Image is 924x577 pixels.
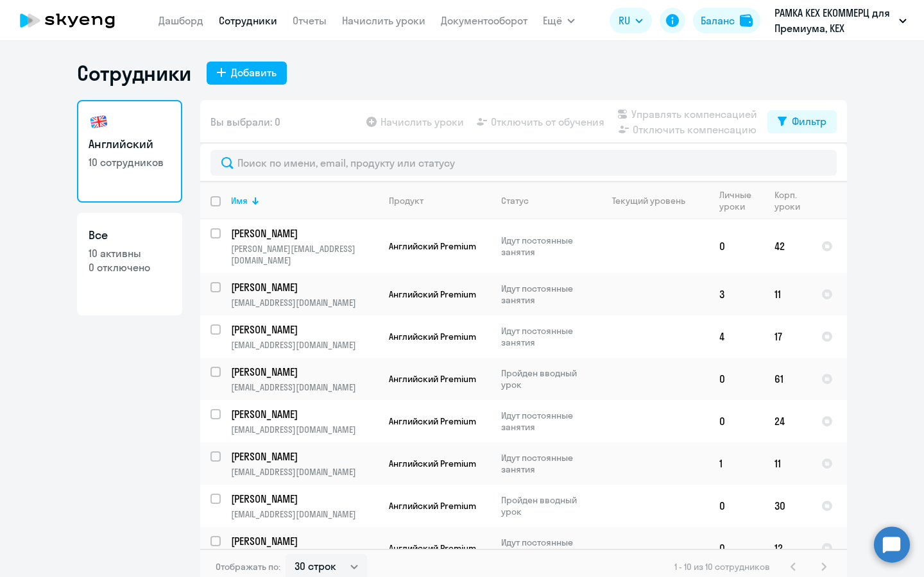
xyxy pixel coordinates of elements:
[389,373,476,385] span: Английский Premium
[219,14,277,27] a: Сотрудники
[231,407,376,421] p: [PERSON_NAME]
[231,449,378,464] a: [PERSON_NAME]
[342,14,425,27] a: Начислить уроки
[293,14,327,27] a: Отчеты
[89,260,171,274] p: 0 отключено
[77,100,182,203] a: Английский10 сотрудников
[764,315,811,358] td: 17
[719,189,752,212] div: Личные уроки
[774,5,894,36] p: РАМКА КЕХ ЕКОММЕРЦ для Премиума, КЕХ ЕКОММЕРЦ, ООО
[764,442,811,485] td: 11
[231,365,378,379] a: [PERSON_NAME]
[210,150,837,176] input: Поиск по имени, email, продукту или статусу
[610,8,652,33] button: RU
[89,112,109,132] img: english
[231,65,277,80] div: Добавить
[231,226,378,240] a: [PERSON_NAME]
[158,14,203,27] a: Дашборд
[709,400,764,442] td: 0
[764,400,811,442] td: 24
[709,527,764,569] td: 0
[709,273,764,315] td: 3
[501,195,589,206] div: Статус
[701,13,735,28] div: Баланс
[389,415,476,427] span: Английский Premium
[501,494,589,517] p: Пройден вводный урок
[207,62,287,85] button: Добавить
[216,561,280,573] span: Отображать по:
[231,243,378,266] p: [PERSON_NAME][EMAIL_ADDRESS][DOMAIN_NAME]
[389,288,476,300] span: Английский Premium
[600,195,708,206] div: Текущий уровень
[774,189,800,212] div: Корп. уроки
[231,339,378,351] p: [EMAIL_ADDRESS][DOMAIN_NAME]
[389,195,490,206] div: Продукт
[231,508,378,520] p: [EMAIL_ADDRESS][DOMAIN_NAME]
[543,13,562,28] span: Ещё
[768,5,913,36] button: РАМКА КЕХ ЕКОММЕРЦ для Премиума, КЕХ ЕКОММЕРЦ, ООО
[231,492,376,506] p: [PERSON_NAME]
[764,273,811,315] td: 11
[231,534,376,548] p: [PERSON_NAME]
[389,458,476,469] span: Английский Premium
[231,280,376,294] p: [PERSON_NAME]
[709,485,764,527] td: 0
[389,331,476,342] span: Английский Premium
[709,442,764,485] td: 1
[77,213,182,315] a: Все10 активны0 отключено
[767,110,837,133] button: Фильтр
[709,219,764,273] td: 0
[774,189,810,212] div: Корп. уроки
[89,227,171,244] h3: Все
[501,195,529,206] div: Статус
[231,407,378,421] a: [PERSON_NAME]
[740,14,753,27] img: balance
[231,365,376,379] p: [PERSON_NAME]
[231,280,378,294] a: [PERSON_NAME]
[89,155,171,169] p: 10 сотрудников
[792,113,826,129] div: Фильтр
[389,240,476,252] span: Английский Premium
[501,325,589,348] p: Идут постоянные занятия
[764,358,811,400] td: 61
[693,8,760,33] button: Балансbalance
[231,322,376,337] p: [PERSON_NAME]
[231,424,378,435] p: [EMAIL_ADDRESS][DOMAIN_NAME]
[764,527,811,569] td: 12
[89,136,171,153] h3: Английский
[231,297,378,308] p: [EMAIL_ADDRESS][DOMAIN_NAME]
[501,235,589,258] p: Идут постоянные занятия
[764,485,811,527] td: 30
[619,13,630,28] span: RU
[231,449,376,464] p: [PERSON_NAME]
[501,537,589,560] p: Идут постоянные занятия
[501,283,589,306] p: Идут постоянные занятия
[89,246,171,260] p: 10 активны
[709,315,764,358] td: 4
[501,367,589,390] p: Пройден вводный урок
[501,410,589,433] p: Идут постоянные занятия
[674,561,770,573] span: 1 - 10 из 10 сотрудников
[543,8,575,33] button: Ещё
[231,322,378,337] a: [PERSON_NAME]
[231,492,378,506] a: [PERSON_NAME]
[231,534,378,548] a: [PERSON_NAME]
[210,114,280,130] span: Вы выбрали: 0
[719,189,764,212] div: Личные уроки
[389,500,476,512] span: Английский Premium
[709,358,764,400] td: 0
[231,195,248,206] div: Имя
[441,14,527,27] a: Документооборот
[612,195,685,206] div: Текущий уровень
[389,195,424,206] div: Продукт
[389,542,476,554] span: Английский Premium
[231,226,376,240] p: [PERSON_NAME]
[231,381,378,393] p: [EMAIL_ADDRESS][DOMAIN_NAME]
[231,195,378,206] div: Имя
[501,452,589,475] p: Идут постоянные занятия
[231,466,378,478] p: [EMAIL_ADDRESS][DOMAIN_NAME]
[764,219,811,273] td: 42
[77,60,191,86] h1: Сотрудники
